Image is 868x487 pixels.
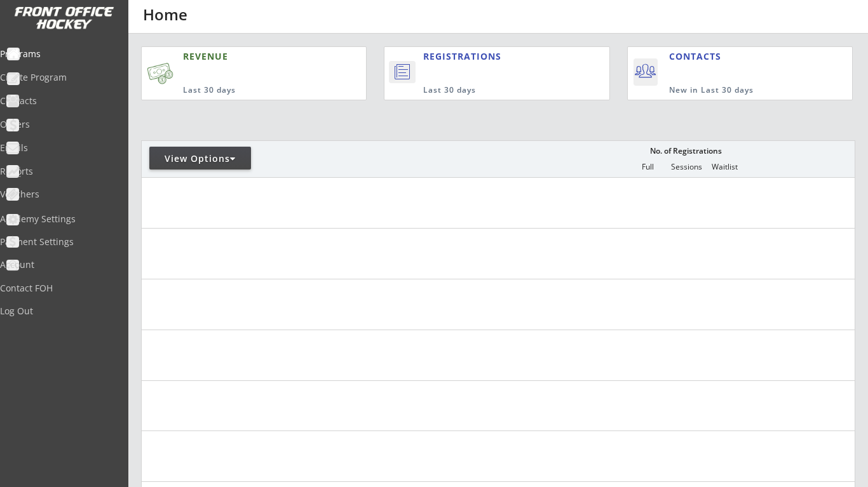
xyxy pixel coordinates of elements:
[423,50,553,63] div: REGISTRATIONS
[183,85,311,96] div: Last 30 days
[667,163,705,171] div: Sessions
[149,152,251,165] div: View Options
[705,163,743,171] div: Waitlist
[669,85,793,96] div: New in Last 30 days
[628,163,667,171] div: Full
[669,50,727,63] div: CONTACTS
[423,85,557,96] div: Last 30 days
[183,50,311,63] div: REVENUE
[646,147,725,156] div: No. of Registrations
